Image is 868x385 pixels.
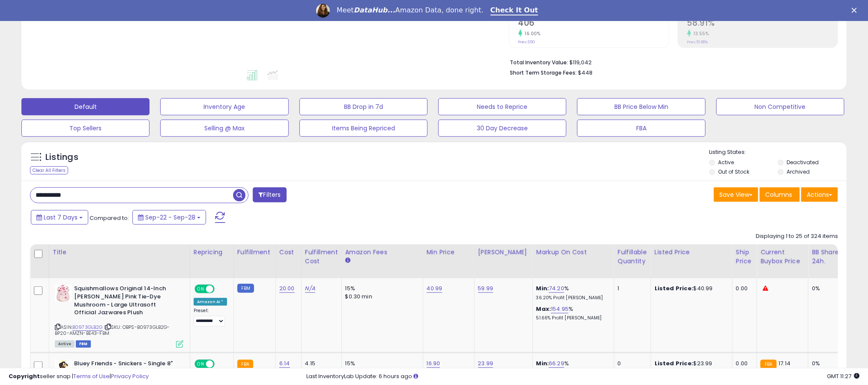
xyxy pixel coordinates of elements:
div: Amazon Fees [345,248,419,257]
b: Min: [536,284,549,292]
div: 0.00 [736,285,750,292]
img: Profile image for Georgie [316,4,330,18]
div: 1 [618,285,644,292]
div: % [536,285,608,301]
button: Last 7 Days [31,210,88,225]
span: Compared to: [90,214,129,222]
b: Max: [536,305,551,313]
div: [PERSON_NAME] [478,248,529,257]
b: Short Term Storage Fees: [510,69,577,76]
a: 20.00 [279,284,295,293]
span: Sep-22 - Sep-28 [145,213,195,222]
div: 15% [345,285,416,292]
span: Last 7 Days [44,213,78,222]
b: Squishmallows Original 14-Inch [PERSON_NAME] Pink Tie-Dye Mushroom - Large Ultrasoft Official Jaz... [74,285,178,319]
div: Displaying 1 to 25 of 324 items [756,232,838,241]
img: 31iT2i8erlL._SL40_.jpg [55,285,72,302]
button: Default [21,98,150,115]
div: $0.30 min [345,293,416,301]
a: Check It Out [491,6,539,15]
button: FBA [577,120,705,137]
span: $448 [578,69,593,77]
span: | SKU: OBPS-B0973GLB2G-BP20-AMZN-BE43-FBM [55,324,170,337]
div: Close [852,8,860,13]
a: N/A [305,284,315,293]
a: B0973GLB2G [72,324,103,331]
button: Filters [253,187,286,202]
button: Save View [714,187,758,202]
div: Clear All Filters [30,166,68,174]
small: FBM [237,284,254,293]
div: Current Buybox Price [760,248,805,266]
button: BB Price Below Min [577,98,705,115]
small: Prev: 51.88% [687,39,708,45]
button: Items Being Repriced [299,120,428,137]
div: Listed Price [655,248,729,257]
h5: Listings [45,151,78,163]
div: Last InventoryLab Update: 6 hours ago. [306,373,859,381]
div: Fulfillment Cost [305,248,338,266]
div: Min Price [427,248,471,257]
button: Inventory Age [160,98,288,115]
button: 30 Day Decrease [438,120,566,137]
small: Prev: 350 [518,39,536,45]
button: Top Sellers [21,120,150,137]
th: The percentage added to the cost of goods (COGS) that forms the calculator for Min & Max prices. [533,244,614,278]
p: Listing States: [709,148,847,156]
a: 59.99 [478,284,494,293]
div: Meet Amazon Data, done right. [337,6,484,15]
i: DataHub... [354,6,395,14]
button: Actions [801,187,838,202]
a: 74.20 [549,284,564,293]
label: Out of Stock [718,168,750,175]
div: Preset: [194,308,227,327]
b: Listed Price: [655,359,694,367]
a: 23.99 [478,359,494,368]
small: Amazon Fees. [345,257,350,265]
label: Active [718,159,734,166]
span: All listings currently available for purchase on Amazon [55,340,75,348]
button: Sep-22 - Sep-28 [132,210,206,225]
label: Archived [787,168,810,175]
div: ASIN: [55,285,183,346]
a: 6.14 [279,359,290,368]
span: ON [195,286,206,293]
label: Deactivated [787,159,819,166]
small: 13.55% [691,30,709,37]
small: 16.00% [522,30,541,37]
button: Selling @ Max [160,120,288,137]
b: Total Inventory Value: [510,59,569,66]
a: 154.95 [551,305,569,313]
div: Fulfillable Quantity [618,248,647,266]
div: Amazon AI * [194,298,227,306]
span: 2025-10-6 11:27 GMT [827,372,859,380]
div: $40.99 [655,285,726,292]
button: Non Competitive [716,98,844,115]
div: seller snap | | [9,373,149,381]
a: Terms of Use [73,372,110,380]
b: Listed Price: [655,284,694,292]
a: Privacy Policy [111,372,149,380]
p: 36.20% Profit [PERSON_NAME] [536,295,608,301]
span: FBM [76,340,91,348]
a: 66.29 [549,359,564,368]
li: $119,042 [510,57,832,67]
button: Columns [760,187,800,202]
div: Title [53,248,186,257]
div: 0% [812,285,840,292]
div: Repricing [194,248,230,257]
button: Needs to Reprice [438,98,566,115]
a: 40.99 [427,284,443,293]
h2: 406 [518,18,669,30]
strong: Copyright [9,372,40,380]
p: 51.66% Profit [PERSON_NAME] [536,315,608,321]
button: BB Drop in 7d [299,98,428,115]
div: BB Share 24h. [812,248,843,266]
div: Markup on Cost [536,248,611,257]
div: Fulfillment [237,248,272,257]
b: Min: [536,359,549,367]
h2: 58.91% [687,18,838,30]
div: % [536,305,608,321]
div: Ship Price [736,248,753,266]
span: Columns [765,190,792,199]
